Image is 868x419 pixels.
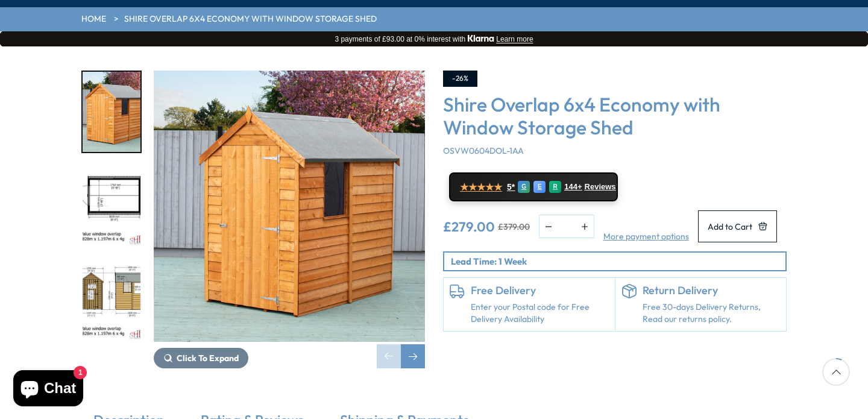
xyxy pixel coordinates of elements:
h3: Shire Overlap 6x4 Economy with Window Storage Shed [443,93,787,139]
div: 1 / 9 [81,71,142,153]
div: E [533,181,546,193]
img: valuewindowoverlap6x4plan_4ae0d011-8eb5-4bc2-a97f-2f23f804b4bf_200x200.jpg [83,166,140,247]
div: 2 / 9 [81,165,142,248]
div: G [518,181,530,193]
a: Shire Overlap 6x4 Economy with Window Storage Shed [124,13,377,25]
div: Next slide [401,344,425,368]
span: 144+ [564,182,582,192]
span: Add to Cart [708,222,752,231]
img: valuewindowoverlap6x4mmftline_88147e47-a91b-4fd5-be62-cced16f8fcca_200x200.jpg [83,260,140,341]
a: More payment options [603,231,689,243]
button: Add to Cart [698,210,777,242]
img: DSC_0035_ab472822-cbcf-4a63-bed0-f7997e9ac2e6_200x200.jpg [83,72,140,152]
a: ★★★★★ 5* G E R 144+ Reviews [449,172,618,201]
div: 1 / 9 [154,71,425,368]
a: HOME [81,13,106,25]
ins: £279.00 [443,220,495,233]
div: -26% [443,71,477,87]
span: Reviews [585,182,616,192]
span: Click To Expand [177,353,239,364]
h6: Free Delivery [471,284,609,297]
p: Lead Time: 1 Week [451,255,785,268]
div: R [549,181,561,193]
img: Shire Overlap 6x4 Economy with Window Storage Shed - Best Shed [154,71,425,342]
span: OSVW0604DOL-1AA [443,145,524,156]
del: £379.00 [498,222,530,231]
a: Enter your Postal code for Free Delivery Availability [471,301,609,325]
div: Previous slide [377,344,401,368]
div: 3 / 9 [81,259,142,342]
button: Click To Expand [154,348,248,368]
inbox-online-store-chat: Shopify online store chat [10,370,87,409]
span: ★★★★★ [460,181,502,193]
h6: Return Delivery [643,284,781,297]
p: Free 30-days Delivery Returns, Read our returns policy. [643,301,781,325]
